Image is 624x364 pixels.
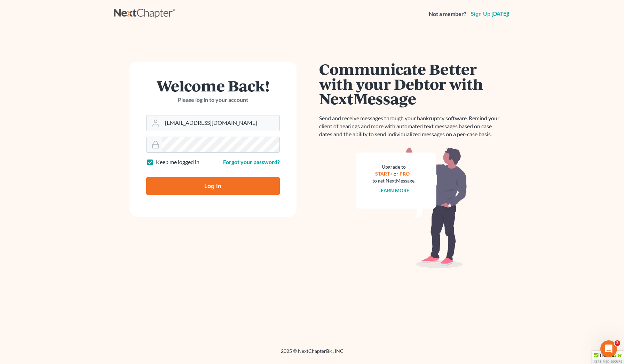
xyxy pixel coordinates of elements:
[114,348,511,360] div: 2025 © NextChapterBK, INC
[146,177,280,195] input: Log In
[592,351,624,364] div: TrustedSite Certified
[400,171,412,177] a: PRO+
[223,159,280,165] a: Forgot your password?
[600,340,617,357] iframe: Intercom live chat
[469,11,511,17] a: Sign up [DATE]!
[378,187,409,193] a: Learn more
[429,10,466,18] strong: Not a member?
[394,171,398,177] span: or
[375,171,393,177] a: START+
[319,62,504,106] h1: Communicate Better with your Debtor with NextMessage
[156,158,199,166] label: Keep me logged in
[319,114,504,138] p: Send and receive messages through your bankruptcy software. Remind your client of hearings and mo...
[615,340,620,346] span: 3
[162,115,279,131] input: Email Address
[372,177,416,184] div: to get NextMessage.
[146,78,280,93] h1: Welcome Back!
[146,96,280,104] p: Please log in to your account
[356,147,467,268] img: nextmessage_bg-59042aed3d76b12b5cd301f8e5b87938c9018125f34e5fa2b7a6b67550977c72.svg
[372,163,416,170] div: Upgrade to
